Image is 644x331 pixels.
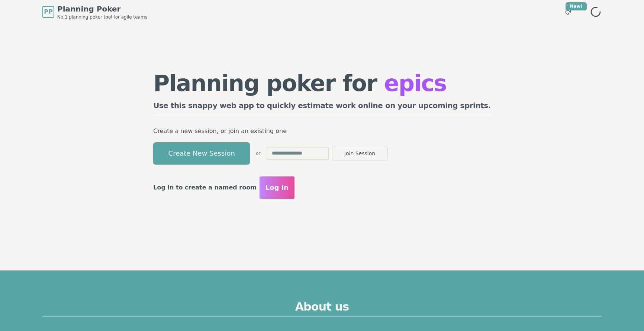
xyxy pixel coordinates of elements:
[332,146,388,161] button: Join Session
[265,182,289,193] span: Log in
[260,176,294,199] button: Log in
[256,150,260,156] span: or
[153,100,491,114] h2: Use this snappy web app to quickly estimate work online on your upcoming sprints.
[153,142,250,165] button: Create New Session
[153,182,257,193] p: Log in to create a named room
[42,4,147,20] a: PPPlanning PokerNo.1 planning poker tool for agile teams
[57,4,147,14] span: Planning Poker
[57,14,147,20] span: No.1 planning poker tool for agile teams
[566,2,587,10] div: New!
[153,72,491,94] h1: Planning poker for
[384,70,447,96] span: epics
[42,300,602,317] h2: About us
[561,5,575,19] button: New!
[44,7,52,16] span: PP
[153,126,491,136] p: Create a new session, or join an existing one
